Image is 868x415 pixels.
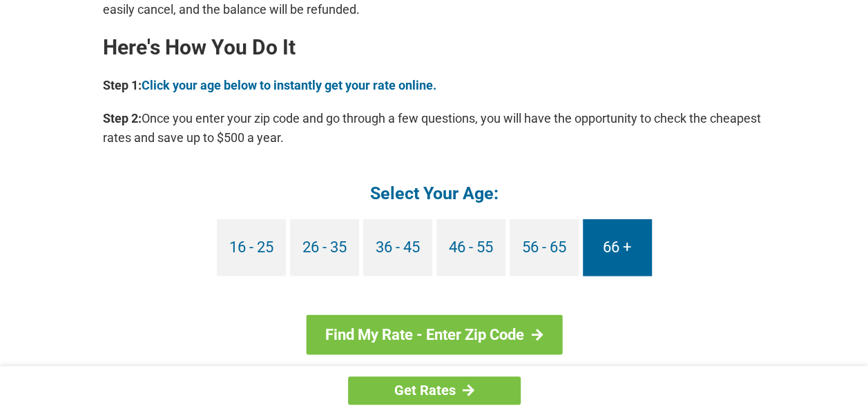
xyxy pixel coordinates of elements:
p: Once you enter your zip code and go through a few questions, you will have the opportunity to che... [103,109,766,148]
a: Get Rates [348,376,521,405]
a: 46 - 55 [436,219,505,276]
h2: Here's How You Do It [103,37,766,59]
b: Step 1: [103,78,142,92]
h4: Select Your Age: [103,182,766,205]
a: Find My Rate - Enter Zip Code [306,314,562,354]
a: Click your age below to instantly get your rate online. [142,78,436,92]
a: 16 - 25 [217,219,286,276]
a: 36 - 45 [363,219,432,276]
a: 56 - 65 [510,219,579,276]
a: 66 + [583,219,652,276]
a: 26 - 35 [290,219,359,276]
b: Step 2: [103,111,142,125]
